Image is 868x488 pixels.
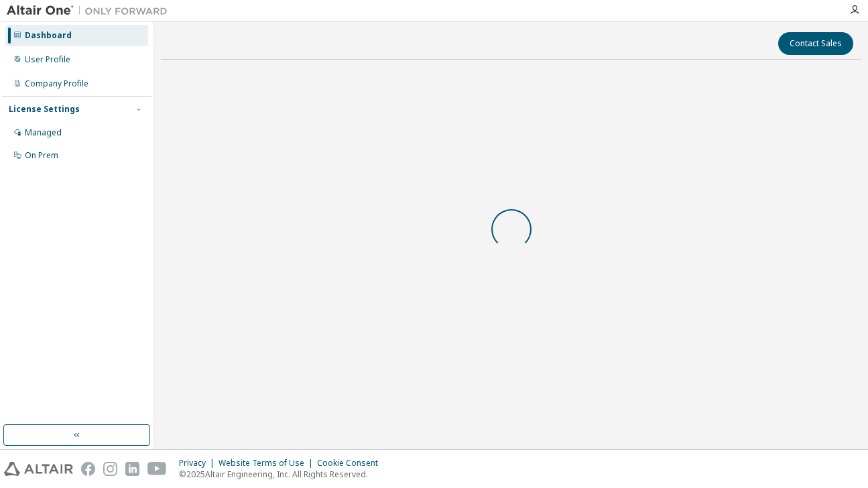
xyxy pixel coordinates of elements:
div: Cookie Consent [317,458,386,469]
div: User Profile [25,54,70,65]
div: License Settings [9,104,80,115]
div: On Prem [25,150,58,161]
img: linkedin.svg [125,462,139,476]
div: Website Terms of Use [219,458,317,469]
img: facebook.svg [81,462,95,476]
img: youtube.svg [147,462,167,476]
button: Contact Sales [778,32,853,55]
div: Company Profile [25,78,88,89]
img: altair_logo.svg [4,462,73,476]
img: instagram.svg [103,462,117,476]
div: Privacy [179,458,219,469]
img: Altair One [7,4,174,17]
p: © 2025 Altair Engineering, Inc. All Rights Reserved. [179,469,386,480]
div: Dashboard [25,30,72,41]
div: Managed [25,127,62,138]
